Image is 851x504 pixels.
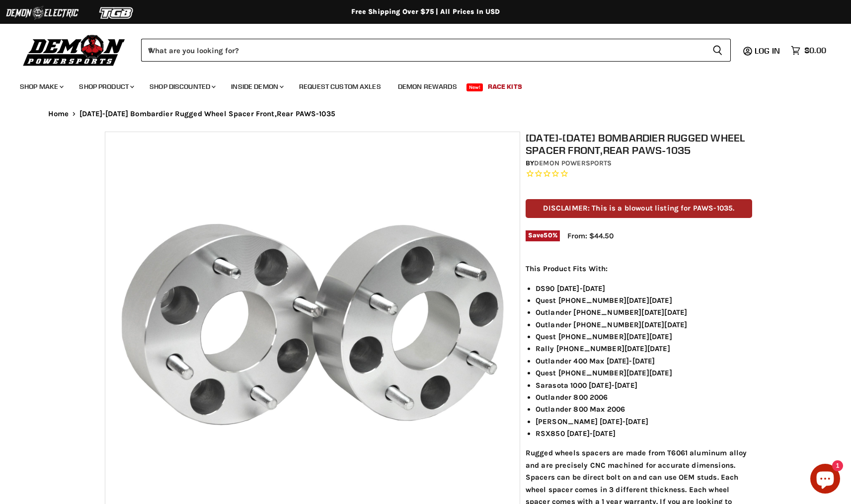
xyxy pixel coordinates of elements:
[536,283,752,294] li: DS90 [DATE]-[DATE]
[526,199,752,217] p: DISCLAIMER: This is a blowout listing for PAWS-1035.
[20,32,129,68] img: Demon Powersports
[466,83,483,91] span: New!
[72,76,140,97] a: Shop Product
[526,230,560,241] span: Save %
[526,158,752,169] div: by
[292,76,388,97] a: Request Custom Axles
[750,46,786,55] a: Log in
[12,76,70,97] a: Shop Make
[536,319,752,331] li: Outlander [PHONE_NUMBER][DATE][DATE]
[79,110,335,118] span: [DATE]-[DATE] Bombardier Rugged Wheel Spacer Front,Rear PAWS-1035
[755,46,780,56] span: Log in
[534,159,612,167] a: Demon Powersports
[536,391,752,403] li: Outlander 800 2006
[526,169,752,179] span: Rated 0.0 out of 5 stars 0 reviews
[536,379,752,391] li: Sarasota 1000 [DATE]-[DATE]
[141,39,704,62] input: When autocomplete results are available use up and down arrows to review and enter to select
[536,403,752,415] li: Outlander 800 Max 2006
[142,76,222,97] a: Shop Discounted
[807,464,843,496] inbox-online-store-chat: Shopify online store chat
[543,231,552,239] span: 50
[28,110,823,118] nav: Breadcrumbs
[5,3,79,22] img: Demon Electric Logo 2
[536,416,752,428] li: [PERSON_NAME] [DATE]-[DATE]
[526,263,752,275] p: This Product Fits With:
[28,7,823,16] div: Free Shipping Over $75 | All Prices In USD
[704,39,731,62] button: Search
[12,72,824,97] ul: Main menu
[526,132,752,156] h1: [DATE]-[DATE] Bombardier Rugged Wheel Spacer Front,Rear PAWS-1035
[786,43,831,58] a: $0.00
[567,231,614,240] span: From: $44.50
[48,110,69,118] a: Home
[480,76,530,97] a: Race Kits
[390,76,464,97] a: Demon Rewards
[141,39,731,62] form: Product
[536,343,752,355] li: Rally [PHONE_NUMBER][DATE][DATE]
[536,294,752,306] li: Quest [PHONE_NUMBER][DATE][DATE]
[536,355,752,367] li: Outlander 400 Max [DATE]-[DATE]
[536,428,752,439] li: RSX850 [DATE]-[DATE]
[536,306,752,318] li: Outlander [PHONE_NUMBER][DATE][DATE]
[804,46,826,55] span: $0.00
[224,76,290,97] a: Inside Demon
[536,367,752,379] li: Quest [PHONE_NUMBER][DATE][DATE]
[79,3,154,22] img: TGB Logo 2
[536,331,752,343] li: Quest [PHONE_NUMBER][DATE][DATE]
